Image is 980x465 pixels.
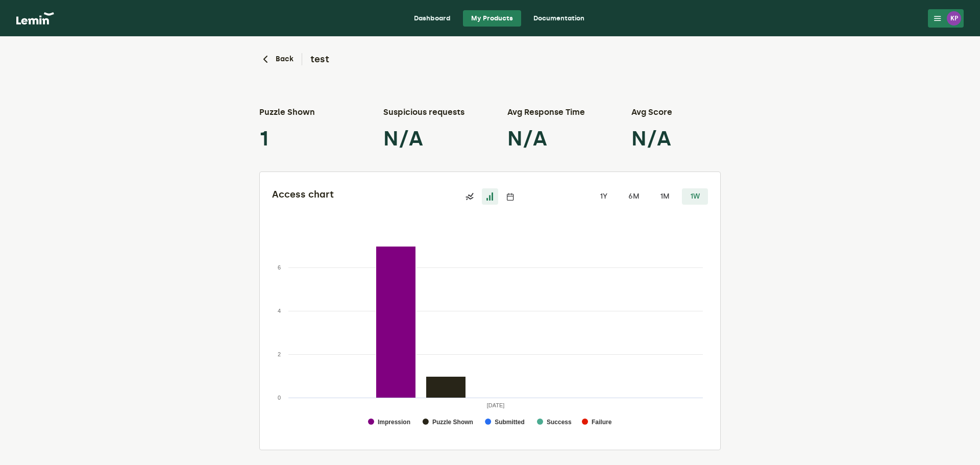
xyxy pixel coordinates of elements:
text: 4 [278,308,281,314]
h3: Avg Response Time [507,106,596,118]
label: 1W [682,188,708,205]
h3: Avg Score [631,106,720,118]
button: Back [259,53,293,65]
label: 1M [652,188,678,205]
text: Success [547,419,572,426]
a: My Products [463,10,521,27]
text: Impression [378,419,410,426]
h3: Puzzle Shown [259,106,348,118]
p: N/A [631,127,720,151]
a: Dashboard [406,10,459,27]
h2: test [302,53,329,65]
img: logo [16,12,54,25]
div: KP [947,11,961,26]
button: KP [928,9,964,28]
text: [DATE] [487,402,505,408]
label: 6M [620,188,648,205]
text: 0 [278,395,281,401]
text: Failure [592,419,612,426]
text: Puzzle Shown [432,419,473,426]
text: 6 [278,264,281,271]
a: Documentation [525,10,593,27]
p: 1 [259,127,348,151]
p: N/A [383,127,472,151]
label: 1Y [592,188,616,205]
h2: Access chart [272,188,418,201]
h3: Suspicious requests [383,106,472,118]
text: 2 [278,351,281,357]
p: N/A [507,127,596,151]
text: Submitted [495,419,525,426]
